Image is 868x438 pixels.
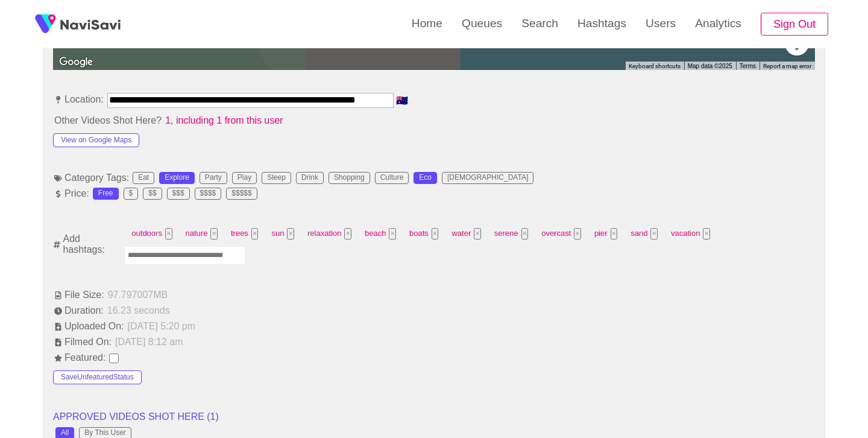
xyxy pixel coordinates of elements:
a: Report a map error [763,63,811,69]
span: [DATE] 8:12 am [114,337,184,348]
button: View on Google Maps [53,133,139,148]
a: Terms (opens in new tab) [740,63,756,69]
div: Sleep [267,174,286,182]
button: Tag at index 12 with value 5337 focussed. Press backspace to remove [703,228,710,240]
span: nature [182,224,221,243]
span: serene [491,224,532,243]
span: File Size: [53,290,105,300]
div: Eat [138,174,149,182]
button: Tag at index 8 with value 2289 focussed. Press backspace to remove [521,228,529,240]
a: Open this area in Google Maps (opens a new window) [56,54,96,70]
div: Culture [380,174,404,182]
span: boats [406,224,442,243]
button: Tag at index 4 with value 2329 focussed. Press backspace to remove [344,228,351,240]
button: SaveUnfeaturedStatus [53,370,142,385]
button: Sign Out [761,13,828,36]
span: 97.797007 MB [107,290,169,300]
img: fireSpot [60,18,121,30]
a: View on Google Maps [53,134,139,144]
div: Explore [165,174,189,182]
span: sand [627,224,661,243]
span: [DATE] 5:20 pm [127,321,197,332]
span: Location: [53,94,105,105]
button: Tag at index 7 with value 5 focussed. Press backspace to remove [474,228,481,240]
div: By This User [84,429,125,437]
span: Map data ©2025 [688,63,732,69]
button: Keyboard shortcuts [629,62,681,71]
div: [DEMOGRAPHIC_DATA] [447,174,528,182]
div: Drink [301,174,318,182]
button: Tag at index 3 with value 11 focussed. Press backspace to remove [287,228,294,240]
button: Tag at index 0 with value 2341 focussed. Press backspace to remove [165,228,172,240]
span: Duration: [53,305,105,316]
span: Category Tags: [53,173,130,183]
span: Filmed On: [53,337,113,348]
div: Shopping [334,174,365,182]
div: All [61,429,69,437]
button: Tag at index 6 with value 2595 focussed. Press backspace to remove [432,228,439,240]
img: fireSpot [30,9,60,39]
div: Party [205,174,222,182]
div: $$ [148,189,156,198]
div: $ [129,189,133,198]
span: water [448,224,484,243]
span: pier [591,224,621,243]
span: Price: [53,188,90,199]
input: Enter tag here and press return [125,246,245,265]
span: 1, including 1 from this user [164,115,284,126]
span: outdoors [128,224,175,243]
div: $$$$$ [231,189,251,198]
span: 16.23 seconds [106,305,171,316]
span: Uploaded On: [53,321,125,332]
div: $$$ [172,189,184,198]
div: Eco [419,174,432,182]
button: Tag at index 9 with value 2319 focussed. Press backspace to remove [574,228,581,240]
button: Tag at index 2 with value 2318 focussed. Press backspace to remove [251,228,259,240]
span: overcast [538,224,585,243]
button: Tag at index 5 with value 9 focussed. Press backspace to remove [389,228,396,240]
span: sun [268,224,298,243]
div: Free [98,189,113,198]
button: Tag at index 11 with value 13 focussed. Press backspace to remove [650,228,658,240]
li: APPROVED VIDEOS SHOT HERE ( 1 ) [53,410,815,425]
span: trees [227,224,262,243]
button: Tag at index 1 with value 584 focussed. Press backspace to remove [210,228,218,240]
span: 🇦🇺 [395,96,409,106]
span: Add hashtags: [62,233,124,256]
span: Featured: [53,352,107,363]
span: relaxation [304,224,355,243]
div: $$$$ [200,189,216,198]
span: beach [361,224,400,243]
img: Google [56,54,96,70]
span: vacation [667,224,714,243]
div: Play [237,174,251,182]
span: Other Videos Shot Here? [53,115,163,126]
button: Tag at index 10 with value 2346 focussed. Press backspace to remove [611,228,618,240]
